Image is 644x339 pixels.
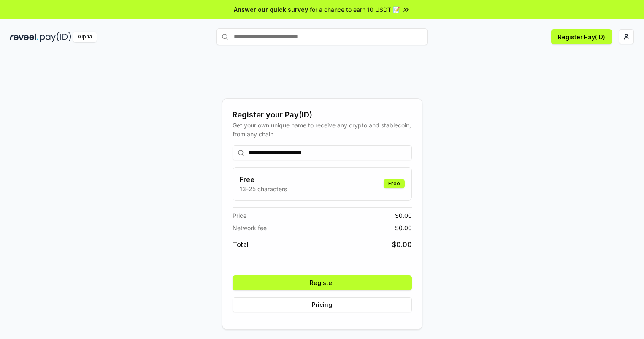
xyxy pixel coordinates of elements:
[240,184,287,193] p: 13-25 characters
[551,29,612,44] button: Register Pay(ID)
[233,223,267,232] span: Network fee
[234,5,308,14] span: Answer our quick survey
[40,32,71,42] img: pay_id
[10,32,38,42] img: reveel_dark
[395,223,412,232] span: $ 0.00
[310,5,400,14] span: for a chance to earn 10 USDT 📝
[73,32,97,42] div: Alpha
[233,211,246,220] span: Price
[233,297,412,312] button: Pricing
[233,109,412,121] div: Register your Pay(ID)
[395,211,412,220] span: $ 0.00
[384,179,405,188] div: Free
[233,239,249,250] span: Total
[392,239,412,250] span: $ 0.00
[233,275,412,290] button: Register
[233,121,412,138] div: Get your own unique name to receive any crypto and stablecoin, from any chain
[240,174,287,184] h3: Free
